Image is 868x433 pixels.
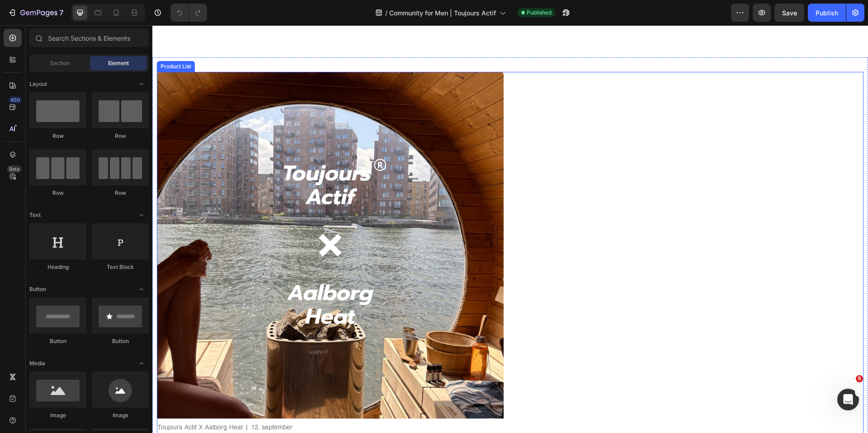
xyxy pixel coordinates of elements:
[29,285,46,293] span: Button
[29,337,86,345] div: Button
[29,211,41,219] span: Text
[29,411,86,419] div: Image
[92,132,149,140] div: Row
[29,359,45,367] span: Media
[527,9,552,17] span: Published
[29,132,86,140] div: Row
[170,4,207,22] div: Undo/Redo
[134,77,149,91] span: Toggle open
[50,59,70,67] span: Section
[29,29,149,47] input: Search Sections & Elements
[782,9,797,17] span: Save
[389,8,496,18] span: Community for Men | Toujours Actif
[29,263,86,271] div: Heading
[29,189,86,197] div: Row
[108,59,129,67] span: Element
[7,165,22,173] div: Beta
[92,263,149,271] div: Text Block
[856,375,863,382] span: 5
[59,7,63,18] p: 7
[385,8,387,18] span: /
[152,25,868,433] iframe: Design area
[9,96,22,104] div: 450
[29,80,47,88] span: Layout
[134,356,149,371] span: Toggle open
[92,337,149,345] div: Button
[92,411,149,419] div: Image
[816,8,838,18] div: Publish
[5,396,351,410] h2: Toujours Actif X Aalborg Heat | 12. september
[6,37,41,45] div: Product List
[92,189,149,197] div: Row
[134,208,149,222] span: Toggle open
[774,4,804,22] button: Save
[4,4,67,22] button: 7
[837,389,859,410] iframe: Intercom live chat
[134,282,149,297] span: Toggle open
[808,4,846,22] button: Publish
